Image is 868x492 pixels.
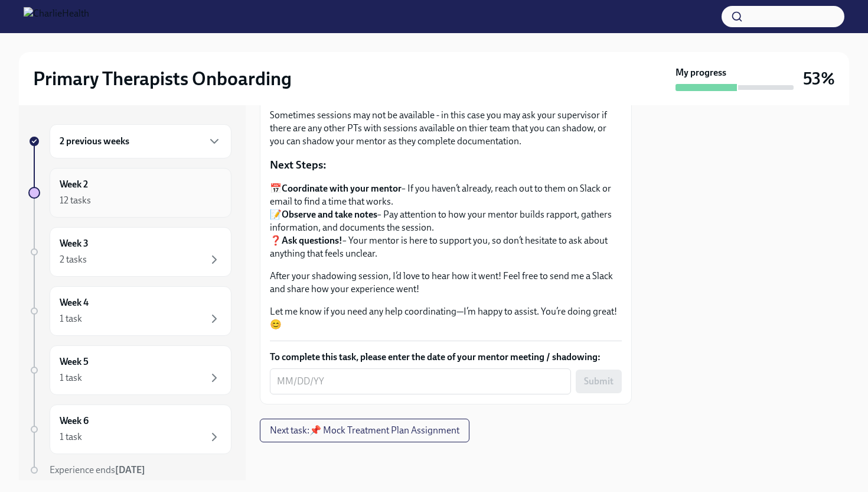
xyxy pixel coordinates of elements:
[270,305,622,331] p: Let me know if you need any help coordinating—I’m happy to assist. You’re doing great! 😊
[803,68,835,89] h3: 53%
[282,235,342,246] strong: Ask questions!
[50,464,145,475] span: Experience ends
[60,253,87,266] div: 2 tasks
[282,209,377,220] strong: Observe and take notes
[676,66,726,79] strong: My progress
[60,194,91,207] div: 12 tasks
[270,425,459,436] span: Next task : 📌 Mock Treatment Plan Assignment
[60,237,89,250] h6: Week 3
[50,124,231,158] div: 2 previous weeks
[60,178,88,191] h6: Week 2
[270,182,622,260] p: 📅 – If you haven’t already, reach out to them on Slack or email to find a time that works. 📝 – Pa...
[28,404,231,454] a: Week 61 task
[28,345,231,395] a: Week 51 task
[260,419,469,442] button: Next task:📌 Mock Treatment Plan Assignment
[60,415,89,428] h6: Week 6
[60,135,129,148] h6: 2 previous weeks
[282,183,402,194] strong: Coordinate with your mentor
[28,227,231,277] a: Week 32 tasks
[270,351,622,364] label: To complete this task, please enter the date of your mentor meeting / shadowing:
[28,286,231,336] a: Week 41 task
[60,355,89,368] h6: Week 5
[60,430,82,444] div: 1 task
[270,109,622,148] p: Sometimes sessions may not be available - in this case you may ask your supervisor if there are a...
[60,296,89,309] h6: Week 4
[115,464,145,475] strong: [DATE]
[270,157,622,173] p: Next Steps:
[24,7,89,26] img: CharlieHealth
[60,371,82,384] div: 1 task
[28,168,231,218] a: Week 212 tasks
[60,312,82,325] div: 1 task
[270,270,622,296] p: After your shadowing session, I’d love to hear how it went! Feel free to send me a Slack and shar...
[33,67,292,90] h2: Primary Therapists Onboarding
